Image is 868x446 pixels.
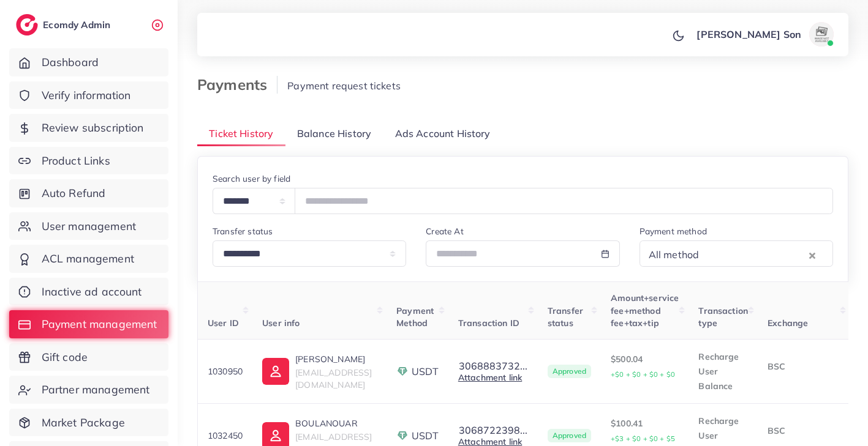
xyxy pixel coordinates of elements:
img: logo [16,14,38,35]
span: Payment Method [396,305,434,329]
a: Product Links [9,147,168,175]
span: Approved [548,365,591,378]
button: Clear Selected [809,248,815,262]
a: Inactive ad account [9,278,168,306]
span: Payment request tickets [287,80,401,92]
span: ACL management [42,251,134,267]
h2: Ecomdy Admin [43,19,113,31]
p: BSC [768,359,840,374]
a: Review subscription [9,114,168,142]
a: Auto Refund [9,179,168,207]
small: +$0 + $0 + $0 + $0 [611,370,675,379]
label: Create At [426,225,463,237]
span: Product Links [42,153,110,169]
a: Dashboard [9,48,168,76]
span: Inactive ad account [42,284,142,300]
span: Amount+service fee+method fee+tax+tip [611,292,679,329]
p: [PERSON_NAME] [295,352,377,366]
span: USDT [412,429,439,443]
a: logoEcomdy Admin [16,14,113,35]
p: Recharge User Balance [698,349,748,393]
span: Transaction ID [458,318,519,329]
span: Gift code [42,349,88,365]
a: Payment management [9,310,168,338]
img: avatar [809,22,834,46]
a: Partner management [9,376,168,404]
label: Transfer status [213,225,273,237]
span: Ads Account History [395,127,491,141]
button: 3068883732... [458,360,528,371]
span: Verify information [42,87,131,103]
span: Approved [548,429,591,442]
p: BSC [768,423,840,438]
span: User info [262,318,300,329]
span: Transaction type [698,305,748,329]
img: payment [396,365,409,377]
p: [PERSON_NAME] Son [696,27,801,42]
button: 3068722398... [458,425,528,436]
p: 1032450 [208,428,243,443]
img: payment [396,429,409,442]
span: Payment management [42,316,157,332]
small: +$3 + $0 + $0 + $5 [611,434,675,443]
span: Dashboard [42,54,99,70]
span: User ID [208,318,239,329]
a: ACL management [9,245,168,273]
p: $500.04 [611,352,679,382]
label: Payment method [640,225,707,237]
a: User management [9,212,168,240]
a: [PERSON_NAME] Sonavatar [690,22,839,46]
div: Search for option [640,240,833,267]
span: Auto Refund [42,185,106,201]
span: Market Package [42,415,125,431]
label: Search user by field [213,173,290,185]
span: Exchange [768,318,808,329]
span: All method [646,246,702,264]
span: Transfer status [548,305,583,329]
h3: Payments [197,76,277,94]
p: BOULANOUAR [295,416,377,431]
a: Verify information [9,81,168,110]
span: Balance History [297,127,371,141]
span: Partner management [42,382,150,398]
span: Ticket History [209,127,273,141]
a: Gift code [9,343,168,371]
span: USDT [412,365,439,379]
span: User management [42,218,136,234]
a: Attachment link [458,372,522,383]
span: Review subscription [42,120,144,136]
span: [EMAIL_ADDRESS][DOMAIN_NAME] [295,367,372,390]
a: Market Package [9,409,168,437]
img: ic-user-info.36bf1079.svg [262,358,289,385]
input: Search for option [703,245,806,264]
p: $100.41 [611,416,679,446]
p: 1030950 [208,364,243,379]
